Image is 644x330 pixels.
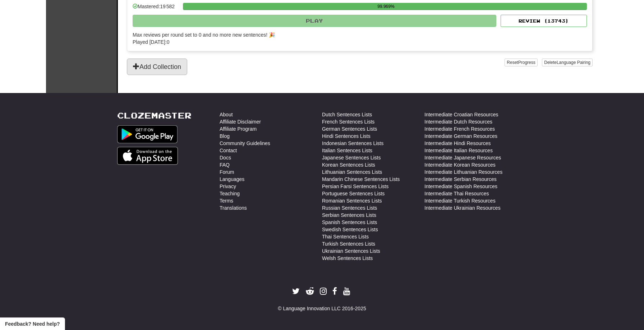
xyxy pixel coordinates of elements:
[322,125,377,133] a: German Sentences Lists
[424,125,495,133] a: Intermediate French Resources
[220,140,270,147] a: Community Guidelines
[133,3,179,15] div: Mastered: 19 582
[424,176,497,183] a: Intermediate Serbian Resources
[322,204,377,212] a: Russian Sentences Lists
[322,197,382,204] a: Romanian Sentences Lists
[185,3,586,10] div: 99.969%
[322,133,371,140] a: Hindi Sentences Lists
[220,147,237,154] a: Contact
[220,197,233,204] a: Terms
[133,15,496,27] button: Play
[424,111,498,118] a: Intermediate Croatian Resources
[322,233,369,240] a: Thai Sentences Lists
[117,125,178,143] img: Get it on Google Play
[127,59,187,75] button: Add Collection
[117,147,178,165] img: Get it on App Store
[322,140,383,147] a: Indonesian Sentences Lists
[322,176,400,183] a: Mandarin Chinese Sentences Lists
[117,305,527,312] div: © Language Innovation LLC 2016-2025
[322,161,375,168] a: Korean Sentences Lists
[322,183,388,190] a: Persian Farsi Sentences Lists
[220,125,257,133] a: Affiliate Program
[322,240,375,247] a: Turkish Sentences Lists
[220,118,261,125] a: Affiliate Disclaimer
[322,111,372,118] a: Dutch Sentences Lists
[220,168,234,176] a: Forum
[322,168,382,176] a: Lithuanian Sentences Lists
[557,60,590,65] span: Language Pairing
[424,118,492,125] a: Intermediate Dutch Resources
[424,140,491,147] a: Intermediate Hindi Resources
[220,154,231,161] a: Docs
[322,219,377,226] a: Spanish Sentences Lists
[220,111,233,118] a: About
[220,190,240,197] a: Teaching
[133,31,583,38] div: Max reviews per round set to 0 and no more new sentences! 🎉
[322,190,385,197] a: Portuguese Sentences Lists
[322,154,381,161] a: Japanese Sentences Lists
[322,212,376,219] a: Serbian Sentences Lists
[322,226,378,233] a: Swedish Sentences Lists
[220,161,230,168] a: FAQ
[424,147,493,154] a: Intermediate Italian Resources
[220,133,230,140] a: Blog
[322,118,374,125] a: French Sentences Lists
[220,183,236,190] a: Privacy
[424,168,502,176] a: Intermediate Lithuanian Resources
[220,176,244,183] a: Languages
[322,255,373,262] a: Welsh Sentences Lists
[322,147,372,154] a: Italian Sentences Lists
[424,154,501,161] a: Intermediate Japanese Resources
[505,59,537,66] button: ResetProgress
[424,183,497,190] a: Intermediate Spanish Resources
[518,60,535,65] span: Progress
[424,133,497,140] a: Intermediate German Resources
[322,247,380,255] a: Ukrainian Sentences Lists
[5,320,60,327] span: Open feedback widget
[424,204,501,212] a: Intermediate Ukrainian Resources
[117,111,192,120] a: Clozemaster
[133,39,169,45] span: Played [DATE]: 0
[501,15,587,27] button: Review (13743)
[220,204,247,212] a: Translations
[542,59,593,66] button: DeleteLanguage Pairing
[424,197,496,204] a: Intermediate Turkish Resources
[424,190,489,197] a: Intermediate Thai Resources
[424,161,496,168] a: Intermediate Korean Resources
